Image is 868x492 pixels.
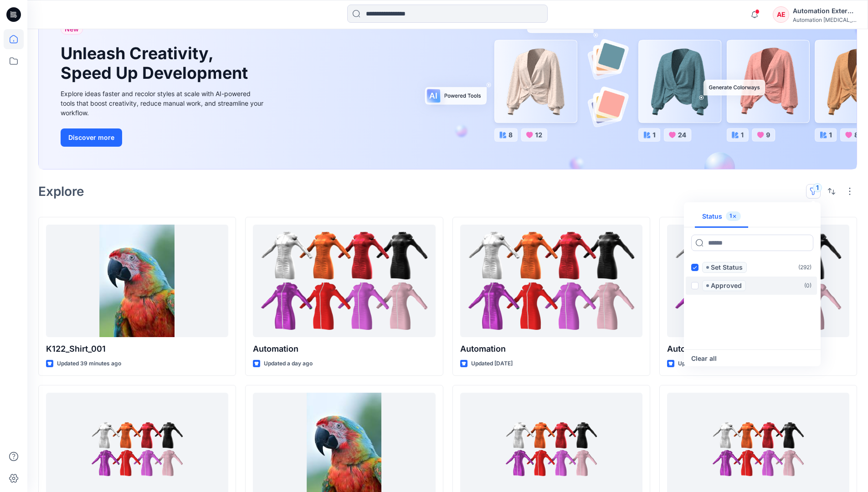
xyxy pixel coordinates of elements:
[806,184,821,199] button: 1
[253,225,435,337] a: Automation
[667,225,849,337] a: Automation
[38,184,84,199] h2: Explore
[460,343,642,355] p: Automation
[57,359,121,369] p: Updated 39 minutes ago
[773,6,789,23] div: AE
[264,359,313,369] p: Updated a day ago
[471,359,513,369] p: Updated [DATE]
[61,44,252,83] h1: Unleash Creativity, Speed Up Development
[793,5,857,16] div: Automation External
[460,225,642,337] a: Automation
[702,280,746,291] span: Approved
[253,343,435,355] p: Automation
[667,343,849,355] p: Automation
[61,128,266,147] a: Discover more
[46,343,228,355] p: K122_Shirt_001
[702,262,747,273] span: Set Status
[798,263,812,272] p: ( 292 )
[691,353,717,364] button: Clear all
[46,225,228,337] a: K122_Shirt_001
[729,211,732,221] p: 1
[65,24,79,35] span: New
[711,262,743,273] p: Set Status
[804,281,812,291] p: ( 0 )
[793,16,857,23] div: Automation [MEDICAL_DATA]...
[61,89,266,118] div: Explore ideas faster and recolor styles at scale with AI-powered tools that boost creativity, red...
[711,280,742,291] p: Approved
[61,128,122,147] button: Discover more
[678,359,719,369] p: Updated [DATE]
[695,206,748,228] button: Status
